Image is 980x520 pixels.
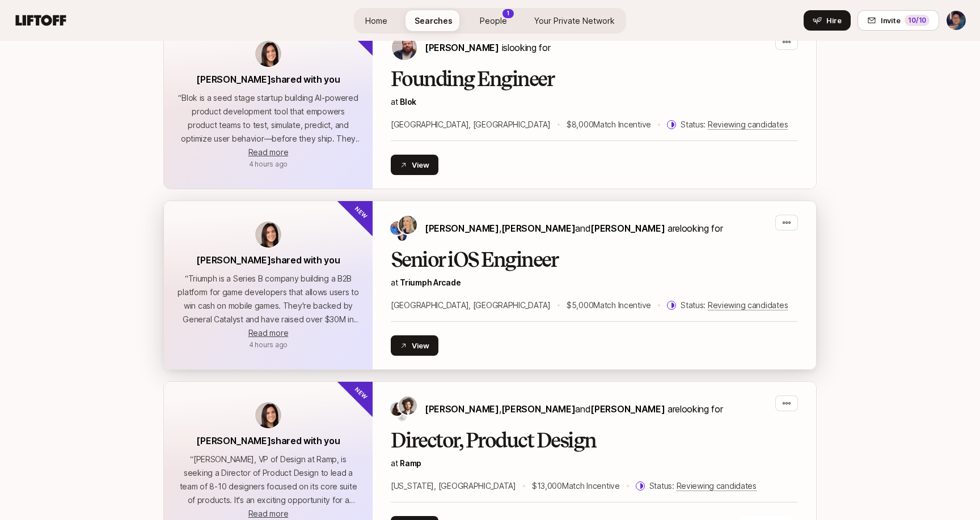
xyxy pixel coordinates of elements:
[804,10,851,31] button: Hire
[525,10,624,31] a: Your Private Network
[248,146,288,159] button: Read more
[391,276,798,289] p: at
[425,40,550,55] p: is looking for
[365,15,387,27] span: Home
[905,15,930,26] div: 10 /10
[575,403,665,415] span: and
[392,35,417,60] img: Tom Charman
[398,412,407,421] img: Christian Chung
[391,429,798,452] h2: Director, Product Design
[391,299,551,312] p: [GEOGRAPHIC_DATA], [GEOGRAPHIC_DATA]
[248,509,288,518] span: Read more
[391,155,438,175] button: View
[946,10,966,31] button: Nathan Chan
[400,458,421,468] a: Ramp
[390,402,404,416] img: Monica Althoff
[681,118,788,131] p: Status:
[255,41,281,67] img: avatar-url
[196,435,340,446] span: [PERSON_NAME] shared with you
[405,10,462,31] a: Searches
[708,300,788,310] span: Reviewing candidates
[575,223,665,234] span: and
[425,402,723,416] p: are looking for
[400,278,461,287] a: Triumph Arcade
[471,10,516,31] a: People1
[425,403,499,415] span: [PERSON_NAME]
[480,15,507,27] span: People
[336,182,392,238] div: New
[399,397,417,415] img: Diego Zaks
[255,221,281,248] img: avatar-url
[947,11,966,30] img: Nathan Chan
[391,335,438,356] button: View
[425,42,499,53] span: [PERSON_NAME]
[425,223,499,234] span: [PERSON_NAME]
[391,457,798,470] p: at
[681,299,788,312] p: Status:
[501,223,576,234] span: [PERSON_NAME]
[400,97,416,106] span: Blok
[391,95,798,109] p: at
[398,232,407,241] img: Jacob Brooks
[499,403,576,415] span: ,
[391,479,516,493] p: [US_STATE], [GEOGRAPHIC_DATA]
[248,328,288,338] span: Read more
[255,402,281,428] img: avatar-url
[857,10,939,31] button: Invite10/10
[567,299,651,312] p: $5,000 Match Incentive
[677,481,757,491] span: Reviewing candidates
[507,9,509,18] p: 1
[501,403,576,415] span: [PERSON_NAME]
[532,479,620,493] p: $13,000 Match Incentive
[567,118,651,131] p: $8,000 Match Incentive
[391,68,798,91] h2: Founding Engineer
[356,10,396,31] a: Home
[826,15,842,26] span: Hire
[391,249,798,271] h2: Senior iOS Engineer
[390,221,404,235] img: Jared Geller
[399,216,417,234] img: Kaydee Lindstrom
[248,326,288,340] button: Read more
[248,147,288,157] span: Read more
[881,15,900,26] span: Invite
[590,223,665,234] span: [PERSON_NAME]
[178,453,359,507] p: “ [PERSON_NAME], VP of Design at Ramp, is seeking a Director of Product Design to lead a team of ...
[391,118,551,131] p: [GEOGRAPHIC_DATA], [GEOGRAPHIC_DATA]
[196,254,340,266] span: [PERSON_NAME] shared with you
[196,74,340,85] span: [PERSON_NAME] shared with you
[425,221,723,236] p: are looking for
[590,403,665,415] span: [PERSON_NAME]
[708,120,788,130] span: Reviewing candidates
[649,479,757,493] p: Status:
[336,363,392,419] div: New
[178,272,359,326] p: “ Triumph is a Series B company building a B2B platform for game developers that allows users to ...
[249,340,288,349] span: October 8, 2025 7:03am
[534,15,615,27] span: Your Private Network
[178,91,359,146] p: “ Blok is a seed stage startup building AI-powered product development tool that empowers product...
[415,15,453,27] span: Searches
[499,223,576,234] span: ,
[249,160,288,168] span: October 8, 2025 7:03am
